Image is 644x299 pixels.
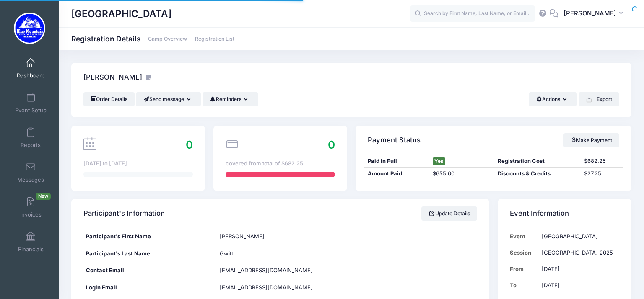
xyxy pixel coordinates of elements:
td: Session [510,245,538,261]
input: Search by First Name, Last Name, or Email... [410,5,535,22]
button: Reminders [203,92,258,106]
span: Event Setup [15,107,47,114]
div: $655.00 [428,170,493,178]
div: Participant's First Name [80,228,213,245]
td: To [510,277,538,294]
div: Registration Cost [493,157,580,165]
td: [DATE] [538,277,619,294]
button: Export [579,92,619,106]
div: Contact Email [80,262,213,279]
div: Paid in Full [364,157,428,165]
span: Gwitt [220,250,233,257]
span: Reports [21,142,41,149]
a: InvoicesNew [11,193,51,222]
img: Blue Mountain Cross Country Camp [14,13,45,44]
a: Order Details [83,92,135,106]
div: Participant's Last Name [80,245,213,262]
h4: Participant's Information [83,202,165,226]
span: 0 [328,138,335,151]
h1: [GEOGRAPHIC_DATA] [71,4,171,23]
button: Send message [136,92,201,106]
a: Update Details [421,206,477,221]
a: Reports [11,123,51,152]
td: [GEOGRAPHIC_DATA] 2025 [538,245,619,261]
span: Invoices [20,211,42,218]
a: Financials [11,227,51,257]
a: Dashboard [11,54,51,83]
div: Discounts & Credits [493,170,580,178]
h4: Payment Status [368,128,421,152]
span: [PERSON_NAME] [220,233,265,240]
a: Messages [11,158,51,187]
button: Actions [529,92,577,106]
div: [DATE] to [DATE] [83,160,193,168]
div: Amount Paid [364,170,428,178]
span: 0 [186,138,193,151]
div: $27.25 [580,170,623,178]
h4: [PERSON_NAME] [83,66,152,90]
h1: Registration Details [71,34,234,43]
a: Registration List [195,36,234,42]
span: New [36,193,51,200]
span: [EMAIL_ADDRESS][DOMAIN_NAME] [220,267,313,273]
a: Camp Overview [148,36,187,42]
h4: Event Information [510,202,569,226]
td: Event [510,228,538,245]
a: Make Payment [563,133,619,147]
a: Event Setup [11,88,51,118]
span: Dashboard [17,72,45,79]
td: From [510,261,538,277]
div: Login Email [80,279,213,296]
button: [PERSON_NAME] [558,4,631,23]
span: Yes [433,157,445,165]
span: Financials [18,246,44,253]
td: [DATE] [538,261,619,277]
div: $682.25 [580,157,623,165]
span: [EMAIL_ADDRESS][DOMAIN_NAME] [220,284,325,292]
td: [GEOGRAPHIC_DATA] [538,228,619,245]
span: Messages [17,176,44,183]
span: [PERSON_NAME] [563,9,616,18]
div: covered from total of $682.25 [226,160,335,168]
